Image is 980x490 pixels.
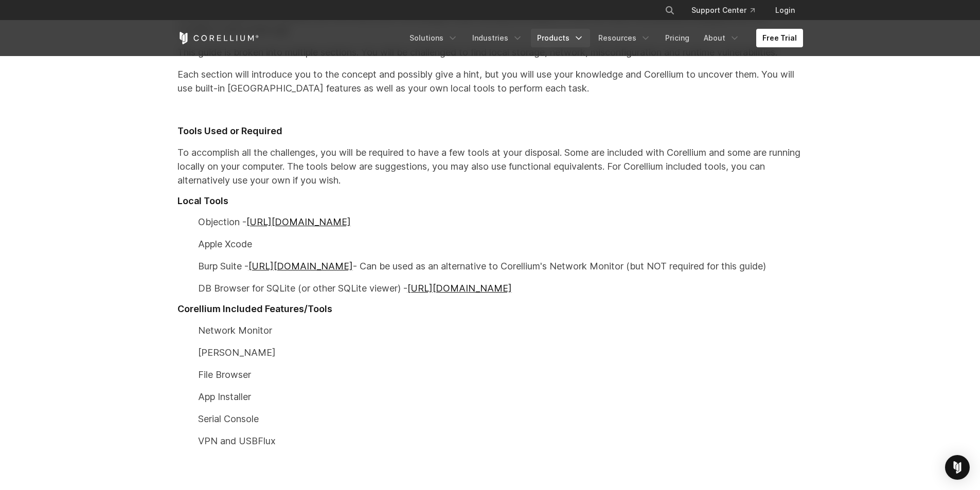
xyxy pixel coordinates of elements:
[177,259,803,273] p: Burp Suite - - Can be used as an alternative to Corellium's Network Monitor (but NOT required for...
[592,29,657,47] a: Resources
[466,29,529,47] a: Industries
[403,29,464,47] a: Solutions
[246,216,351,227] a: [URL][DOMAIN_NAME]
[407,283,512,294] a: [URL][DOMAIN_NAME]
[531,29,590,47] a: Products
[659,29,696,47] a: Pricing
[177,281,803,295] p: DB Browser for SQLite (or other SQLite viewer) -
[177,67,803,95] p: Each section will introduce you to the concept and possibly give a hint, but you will use your kn...
[177,125,803,137] h2: Tools Used or Required
[177,32,259,44] a: Corellium Home
[177,346,803,359] p: [PERSON_NAME]
[683,1,763,20] a: Support Center
[652,1,803,20] div: Navigation Menu
[177,303,803,315] h3: Corellium Included Features/Tools
[177,146,803,187] p: To accomplish all the challenges, you will be required to have a few tools at your disposal. Some...
[177,195,803,207] h3: Local Tools
[177,237,803,251] p: Apple Xcode
[177,390,803,404] p: App Installer
[767,1,803,20] a: Login
[177,215,803,229] p: Objection -
[698,29,746,47] a: About
[177,323,803,337] p: Network Monitor
[177,368,803,382] p: File Browser
[756,29,803,47] a: Free Trial
[945,455,970,480] div: Open Intercom Messenger
[661,1,679,20] button: Search
[248,261,353,271] a: [URL][DOMAIN_NAME]
[177,434,803,448] p: VPN and USBFlux
[403,29,803,47] div: Navigation Menu
[177,412,803,426] p: Serial Console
